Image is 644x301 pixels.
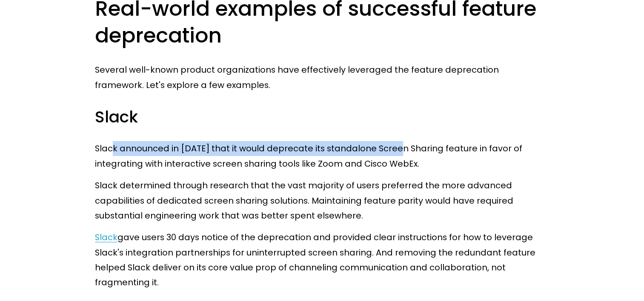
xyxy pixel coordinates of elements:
p: Several well-known product organizations have effectively leveraged the feature deprecation frame... [95,62,549,93]
h3: Slack [95,106,549,128]
p: Slack announced in [DATE] that it would deprecate its standalone Screen Sharing feature in favor ... [95,141,549,171]
p: gave users 30 days notice of the deprecation and provided clear instructions for how to leverage ... [95,230,549,290]
a: Slack [95,231,117,243]
p: Slack determined through research that the vast majority of users preferred the more advanced cap... [95,178,549,223]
